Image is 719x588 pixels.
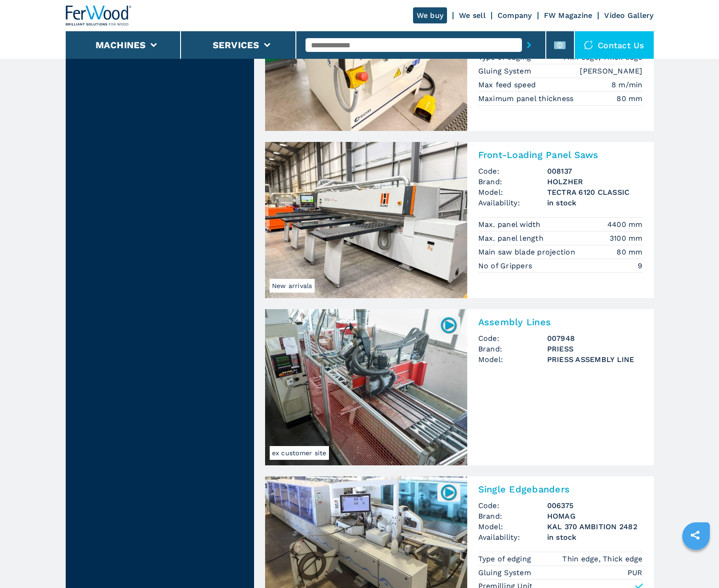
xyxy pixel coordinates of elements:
[478,220,543,230] p: Max. panel width
[459,11,486,20] a: We sell
[265,142,654,298] a: Front-Loading Panel Saws HOLZHER TECTRA 6120 CLASSICNew arrivalsFront-Loading Panel SawsCode:0081...
[547,521,643,532] h3: KAL 370 AMBITION 2482
[684,524,707,547] a: sharethis
[478,521,547,532] span: Model:
[604,11,653,20] a: Video Gallery
[547,187,643,198] h3: TECTRA 6120 CLASSIC
[617,247,642,257] em: 80 mm
[96,40,146,51] button: Machines
[478,247,578,257] p: Main saw blade projection
[478,176,547,187] span: Brand:
[584,40,593,50] img: Contact us
[478,261,535,271] p: No of Grippers
[440,316,458,334] img: 007948
[478,568,534,578] p: Gluing System
[617,93,642,104] em: 80 mm
[638,260,642,271] em: 9
[478,233,546,243] p: Max. panel length
[478,532,547,543] span: Availability:
[575,31,654,59] div: Contact us
[547,176,643,187] h3: HOLZHER
[562,554,642,564] em: Thin edge, Thick edge
[611,79,643,90] em: 8 m/min
[607,219,643,230] em: 4400 mm
[478,80,538,90] p: Max feed speed
[478,149,643,160] h2: Front-Loading Panel Saws
[270,446,329,460] span: ex customer site
[680,547,712,581] iframe: Chat
[440,483,458,501] img: 006375
[580,66,642,76] em: [PERSON_NAME]
[478,66,534,76] p: Gluing System
[478,554,534,564] p: Type of edging
[478,187,547,198] span: Model:
[478,333,547,344] span: Code:
[544,11,593,20] a: FW Magazine
[478,484,643,495] h2: Single Edgebanders
[628,567,643,578] em: PUR
[478,500,547,511] span: Code:
[478,166,547,176] span: Code:
[413,7,447,23] a: We buy
[522,34,536,56] button: submit-button
[547,532,643,543] span: in stock
[547,333,643,344] h3: 007948
[213,40,260,51] button: Services
[498,11,532,20] a: Company
[547,500,643,511] h3: 006375
[547,354,643,365] h3: PRIESS ASSEMBLY LINE
[547,198,643,208] span: in stock
[265,309,467,465] img: Assembly Lines PRIESS PRIESS ASSEMBLY LINE
[547,344,643,354] h3: PRIESS
[478,344,547,354] span: Brand:
[610,233,643,243] em: 3100 mm
[478,317,643,328] h2: Assembly Lines
[270,279,315,293] span: New arrivals
[547,166,643,176] h3: 008137
[478,94,576,104] p: Maximum panel thickness
[66,6,132,26] img: Ferwood
[478,354,547,365] span: Model:
[265,142,467,298] img: Front-Loading Panel Saws HOLZHER TECTRA 6120 CLASSIC
[478,198,547,208] span: Availability:
[478,511,547,521] span: Brand:
[265,309,654,465] a: Assembly Lines PRIESS PRIESS ASSEMBLY LINEex customer site007948Assembly LinesCode:007948Brand:PR...
[547,511,643,521] h3: HOMAG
